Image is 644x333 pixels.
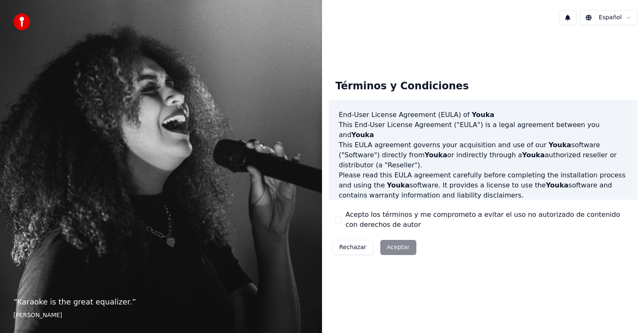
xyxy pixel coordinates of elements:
[339,170,627,200] p: Please read this EULA agreement carefully before completing the installation process and using th...
[329,73,475,100] div: Términos y Condiciones
[13,296,309,308] p: “ Karaoke is the great equalizer. ”
[472,111,494,119] span: Youka
[345,210,631,230] label: Acepto los términos y me comprometo a evitar el uso no autorizado de contenido con derechos de autor
[339,110,627,120] h3: End-User License Agreement (EULA) of
[425,151,447,159] span: Youka
[351,131,374,139] span: Youka
[548,141,571,149] span: Youka
[387,181,410,189] span: Youka
[522,151,545,159] span: Youka
[332,240,374,255] button: Rechazar
[339,140,627,170] p: This EULA agreement governs your acquisition and use of our software ("Software") directly from o...
[546,181,569,189] span: Youka
[339,120,627,140] p: This End-User License Agreement ("EULA") is a legal agreement between you and
[13,311,309,320] footer: [PERSON_NAME]
[13,13,30,30] img: youka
